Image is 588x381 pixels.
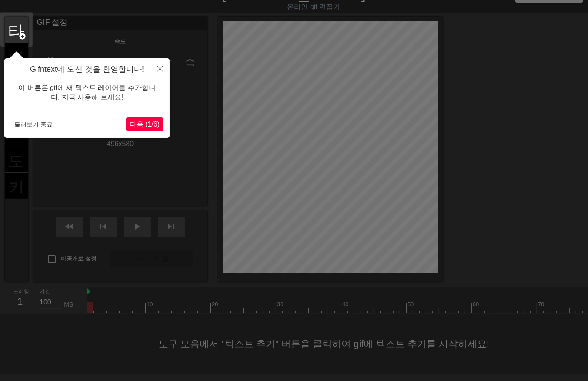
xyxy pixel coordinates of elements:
[11,74,163,111] div: 이 버튼은 gif에 새 텍스트 레이어를 추가합니다. 지금 사용해 보세요!
[126,117,163,131] button: 다음
[130,120,160,128] span: 다음 (1/6)
[11,118,56,131] button: 둘러보기 종료
[11,65,163,74] h4: Gifntext에 오신 것을 환영합니다!
[150,58,170,78] button: 닫다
